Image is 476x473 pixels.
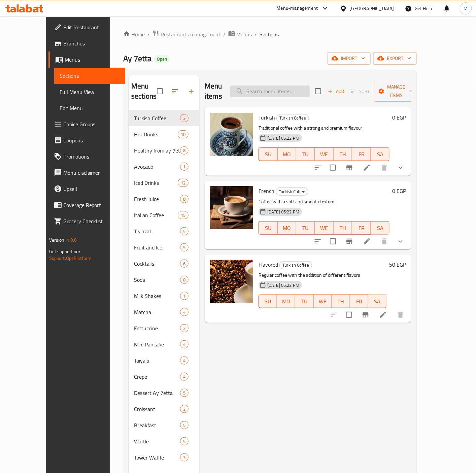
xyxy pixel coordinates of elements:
span: 8 [180,277,188,283]
span: 5 [180,390,188,396]
span: 3 [180,115,188,122]
span: WE [316,297,329,306]
span: Soda [134,276,180,284]
span: TH [335,297,347,306]
div: Dessert Ay 7etta5 [129,385,199,401]
span: Select section first [347,86,374,97]
div: items [180,260,189,268]
span: WE [317,149,331,159]
span: 1 [180,293,188,299]
span: TU [298,297,311,306]
span: TU [299,223,312,233]
span: Turkish Coffee [277,114,309,122]
span: Menus [236,30,252,38]
span: French [259,186,274,196]
div: items [180,227,189,235]
span: SA [374,149,387,159]
span: 2 [180,406,188,412]
div: Milk Shakes1 [129,288,199,304]
div: items [178,211,189,219]
span: Turkish Coffee [280,261,312,269]
span: export [379,54,411,63]
span: 15 [178,212,188,218]
span: 1.0.0 [67,236,77,244]
h6: 0 EGP [392,113,406,122]
span: [DATE] 05:22 PM [265,282,302,289]
span: SU [262,297,274,306]
button: show more [393,160,409,176]
span: 8 [180,196,188,202]
button: SA [371,221,389,235]
span: Avocado [134,163,180,171]
span: Select to update [326,234,340,248]
div: items [180,389,189,397]
span: Fresh Juice [134,195,180,203]
a: Menu disclaimer [48,165,125,181]
button: FR [352,147,371,161]
div: items [180,195,189,203]
div: Avocado1 [129,159,199,175]
button: delete [393,307,409,323]
p: Coffee with a soft and smooth texture [259,198,389,206]
a: Restaurants management [152,30,220,39]
span: Waffle [134,437,180,445]
div: Cocktails6 [129,256,199,272]
button: SA [368,295,386,308]
span: Full Menu View [60,88,120,96]
div: items [180,373,189,381]
div: Crepe4 [129,369,199,385]
span: 3 [180,454,188,461]
a: Home [123,30,145,38]
span: FR [355,223,368,233]
span: 6 [180,261,188,267]
p: Regular coffee with the addition of different flavors [259,271,386,279]
svg: Show Choices [397,164,405,172]
div: items [180,114,189,122]
span: Sort sections [167,83,183,99]
div: items [180,146,189,155]
span: Fruit and Ice [134,243,180,251]
span: MO [280,223,294,233]
a: Upsell [48,181,125,197]
button: FR [352,221,371,235]
div: Breakfast5 [129,417,199,433]
span: Coverage Report [63,201,120,209]
a: Edit menu item [379,311,387,319]
button: MO [277,295,295,308]
span: Restaurants management [161,30,220,38]
span: Select to update [342,308,356,322]
span: Select section [311,84,325,98]
span: 8 [180,147,188,154]
a: Choice Groups [48,116,125,132]
button: Branch-specific-item [358,307,374,323]
li: / [223,30,226,38]
div: [GEOGRAPHIC_DATA] [350,5,394,12]
div: items [180,453,189,462]
div: Fresh Juice8 [129,191,199,207]
div: items [180,405,189,413]
span: Manage items [379,83,414,100]
span: Sections [260,30,279,38]
span: Twinzat [134,227,180,235]
div: Tower Waffle3 [129,449,199,466]
a: Edit menu item [363,164,371,172]
span: Tower Waffle [134,453,180,462]
div: Taiyaki4 [129,352,199,369]
button: SU [259,295,277,308]
div: items [180,292,189,300]
div: Hot Drinks10 [129,126,199,142]
span: Select all sections [153,84,167,98]
span: 4 [180,341,188,348]
span: Dessert Ay 7etta [134,389,180,397]
span: Coupons [63,136,120,144]
span: 5 [180,228,188,235]
a: Coupons [48,132,125,148]
span: M [464,5,468,12]
span: Branches [63,39,120,47]
div: Waffle5 [129,433,199,449]
nav: Menu sections [129,107,199,468]
button: FR [350,295,368,308]
a: Branches [48,35,125,52]
div: Twinzat5 [129,223,199,239]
